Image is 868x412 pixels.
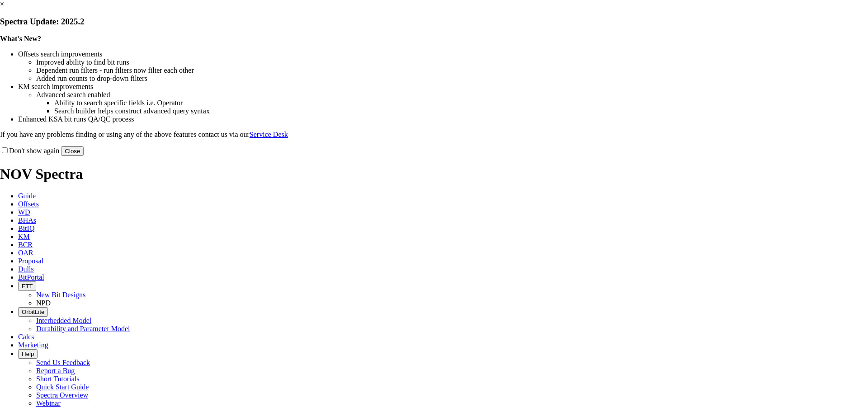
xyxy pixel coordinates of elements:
span: KM [18,233,30,240]
a: Spectra Overview [36,391,88,399]
span: Dulls [18,265,34,273]
span: BCR [18,241,33,248]
span: Help [22,351,34,357]
a: NPD [36,299,51,307]
li: Improved ability to find bit runs [36,58,868,66]
span: Proposal [18,257,43,265]
span: Marketing [18,341,48,349]
span: WD [18,208,30,216]
li: KM search improvements [18,83,868,91]
a: Send Us Feedback [36,359,90,366]
button: Close [61,146,84,156]
span: Guide [18,192,36,200]
span: OrbitLite [22,309,44,315]
input: Don't show again [2,147,8,153]
li: Dependent run filters - run filters now filter each other [36,66,868,75]
li: Enhanced KSA bit runs QA/QC process [18,115,868,123]
span: FTT [22,283,33,290]
a: Report a Bug [36,367,75,375]
a: Interbedded Model [36,317,91,324]
li: Advanced search enabled [36,91,868,99]
a: Webinar [36,399,61,407]
li: Added run counts to drop-down filters [36,75,868,83]
li: Offsets search improvements [18,50,868,58]
a: Short Tutorials [36,375,80,383]
span: BitPortal [18,273,44,281]
li: Ability to search specific fields i.e. Operator [54,99,868,107]
span: Calcs [18,333,34,341]
li: Search builder helps construct advanced query syntax [54,107,868,115]
a: Service Desk [250,131,288,138]
span: Offsets [18,200,39,208]
span: BHAs [18,216,36,224]
a: Durability and Parameter Model [36,325,130,332]
span: OAR [18,249,33,257]
a: New Bit Designs [36,291,85,299]
a: Quick Start Guide [36,383,89,391]
span: BitIQ [18,225,34,232]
